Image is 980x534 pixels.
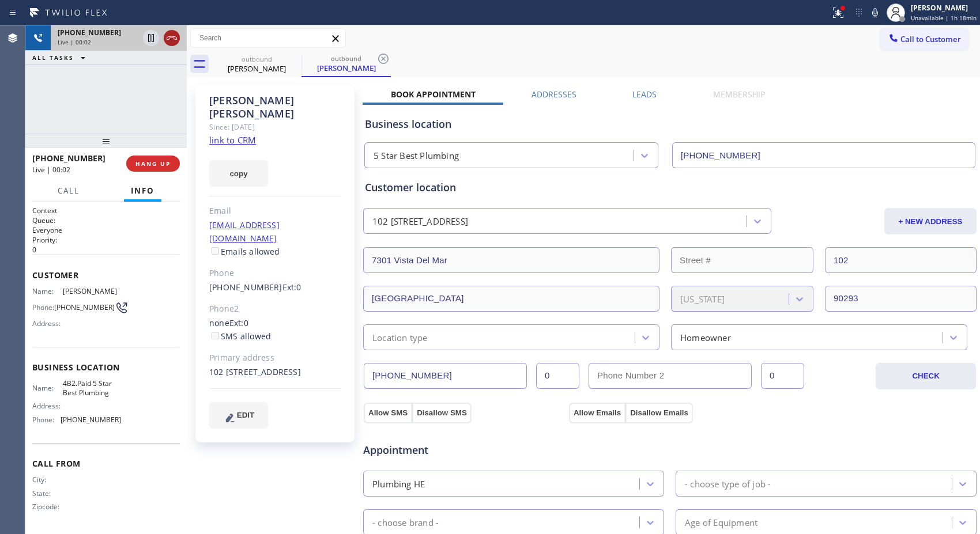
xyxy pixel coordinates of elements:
span: Customer [32,270,180,281]
span: HANG UP [135,160,171,168]
div: 102 [STREET_ADDRESS] [372,215,468,228]
label: SMS allowed [209,331,271,342]
input: SMS allowed [212,332,219,339]
span: Unavailable | 1h 18min [911,14,977,22]
div: Customer location [365,180,975,195]
button: Info [124,180,161,202]
span: [PHONE_NUMBER] [54,303,115,312]
div: outbound [303,54,390,63]
button: HANG UP [126,156,180,172]
span: Business location [32,362,180,373]
div: Plumbing HE [372,477,425,490]
button: Allow SMS [364,403,412,423]
span: Address: [32,402,63,410]
div: - choose type of job - [685,477,771,490]
span: Live | 00:02 [32,165,70,175]
span: Appointment [363,442,566,458]
div: Phone2 [209,302,341,316]
input: Phone Number [672,142,975,168]
a: [PHONE_NUMBER] [209,282,282,293]
div: [PERSON_NAME] [213,63,300,74]
button: EDIT [209,402,268,429]
button: Call to Customer [880,28,968,50]
span: Phone: [32,415,61,424]
div: 102 [STREET_ADDRESS] [209,366,341,379]
div: 5 Star Best Plumbing [374,149,459,162]
button: Hang up [164,30,180,46]
h2: Priority: [32,235,180,245]
div: outbound [213,55,300,63]
button: copy [209,160,268,187]
span: Call to Customer [900,34,961,44]
input: Ext. [536,363,579,389]
button: Call [51,180,86,202]
span: Info [131,185,154,196]
p: Everyone [32,225,180,235]
div: William McBride [213,51,300,77]
input: Apt. # [825,247,977,273]
label: Emails allowed [209,246,280,257]
span: City: [32,475,63,484]
button: Hold Customer [143,30,159,46]
span: Ext: 0 [229,317,248,328]
label: Book Appointment [391,89,476,100]
input: Search [191,29,345,47]
span: [PHONE_NUMBER] [58,28,121,37]
button: Disallow SMS [412,403,472,423]
div: Since: [DATE] [209,120,341,134]
span: Call From [32,458,180,469]
div: Phone [209,267,341,280]
label: Membership [713,89,765,100]
span: [PERSON_NAME] [63,287,120,296]
span: Zipcode: [32,502,63,511]
div: Primary address [209,351,341,365]
div: William McBride [303,51,390,76]
div: Location type [372,331,428,344]
input: Phone Number [364,363,527,389]
span: Name: [32,384,63,392]
div: none [209,317,341,343]
input: Ext. 2 [761,363,804,389]
input: Street # [671,247,813,273]
span: ALL TASKS [32,54,74,62]
span: [PHONE_NUMBER] [61,415,121,424]
div: [PERSON_NAME] [303,63,390,73]
span: State: [32,489,63,498]
span: Live | 00:02 [58,38,91,46]
div: Age of Equipment [685,516,757,529]
button: CHECK [876,363,976,389]
button: ALL TASKS [25,51,97,65]
span: Call [58,185,80,196]
button: Disallow Emails [625,403,693,423]
span: Name: [32,287,63,296]
input: Phone Number 2 [589,363,752,389]
input: City [363,286,659,312]
input: ZIP [825,286,977,312]
a: link to CRM [209,134,256,146]
button: Allow Emails [569,403,625,423]
span: Address: [32,319,63,328]
h2: Queue: [32,215,180,225]
p: 0 [32,245,180,255]
div: - choose brand - [372,516,439,529]
h1: Context [32,206,180,215]
span: EDIT [237,411,254,419]
label: Leads [632,89,657,100]
div: [PERSON_NAME] [911,3,977,13]
button: + NEW ADDRESS [884,208,977,234]
span: [PHONE_NUMBER] [32,153,105,164]
div: Email [209,204,341,218]
button: Mute [867,5,883,21]
div: Homeowner [680,331,731,344]
span: Phone: [32,303,54,312]
input: Address [363,247,659,273]
label: Addresses [532,89,576,100]
span: Ext: 0 [282,282,301,293]
div: [PERSON_NAME] [PERSON_NAME] [209,94,341,120]
input: Emails allowed [212,247,219,255]
span: 4B2.Paid 5 Star Best Plumbing [63,379,120,397]
div: Business location [365,116,975,132]
a: [EMAIL_ADDRESS][DOMAIN_NAME] [209,219,280,244]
